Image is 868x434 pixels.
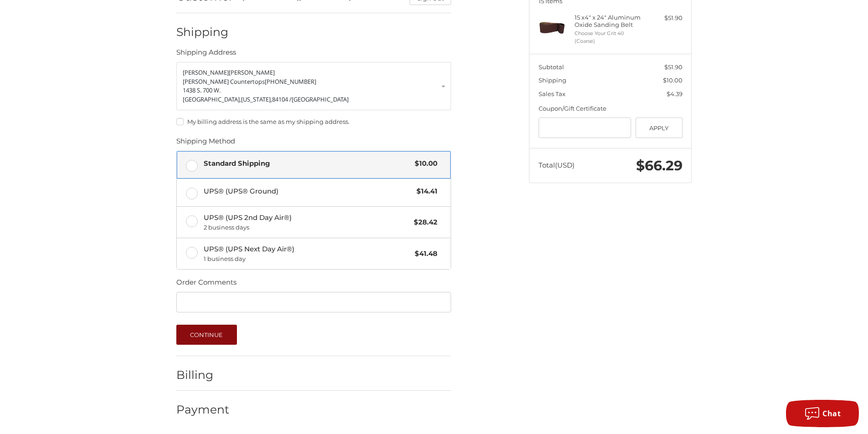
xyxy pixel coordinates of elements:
[409,217,437,228] span: $28.42
[410,158,437,169] span: $10.00
[176,325,237,345] button: Continue
[176,47,236,62] legend: Shipping Address
[176,277,236,292] legend: Order Comments
[786,400,859,427] button: Chat
[176,118,451,125] label: My billing address is the same as my shipping address.
[183,95,241,103] span: [GEOGRAPHIC_DATA],
[176,62,451,110] a: Enter or select a different address
[539,63,564,71] span: Subtotal
[412,186,437,197] span: $14.41
[575,14,644,29] h4: 15 x 4" x 24" Aluminum Oxide Sanding Belt
[204,244,411,263] span: UPS® (UPS Next Day Air®)
[176,136,235,151] legend: Shipping Method
[229,68,275,77] span: [PERSON_NAME]
[204,213,410,232] span: UPS® (UPS 2nd Day Air®)
[636,157,683,174] span: $66.29
[204,158,411,169] span: Standard Shipping
[664,63,683,71] span: $51.90
[539,104,683,113] div: Coupon/Gift Certificate
[176,403,230,417] h2: Payment
[204,223,410,232] span: 2 business days
[663,77,683,84] span: $10.00
[272,95,292,103] span: 84104 /
[410,249,437,259] span: $41.48
[575,30,644,45] li: Choose Your Grit 40 (Coarse)
[539,117,632,138] input: Gift Certificate or Coupon Code
[292,95,349,103] span: [GEOGRAPHIC_DATA]
[822,408,841,419] span: Chat
[204,255,411,264] span: 1 business day
[176,368,230,382] h2: Billing
[647,14,683,23] div: $51.90
[183,86,221,94] span: 1438 S. 700 W.
[636,117,683,138] button: Apply
[539,77,566,84] span: Shipping
[539,161,575,169] span: Total (USD)
[204,186,412,197] span: UPS® (UPS® Ground)
[183,68,229,77] span: [PERSON_NAME]
[667,90,683,97] span: $4.39
[241,95,272,103] span: [US_STATE],
[265,77,316,86] span: [PHONE_NUMBER]
[183,77,265,86] span: [PERSON_NAME] Countertops
[539,90,565,97] span: Sales Tax
[176,25,230,39] h2: Shipping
